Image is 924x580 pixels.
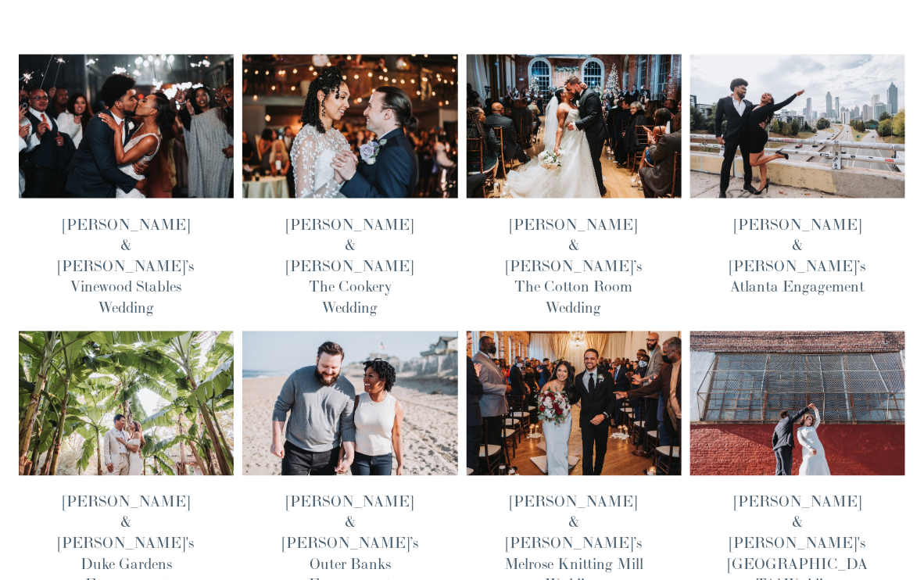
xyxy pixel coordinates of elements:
a: [PERSON_NAME] & [PERSON_NAME] The Cookery Wedding [286,215,414,317]
a: [PERSON_NAME] & [PERSON_NAME]’s The Cotton Room Wedding [506,215,642,317]
img: Francesca &amp; George's Duke Gardens Engagement [17,331,235,476]
img: Francesca &amp; Mike’s Melrose Knitting Mill Wedding [465,331,682,476]
img: Shakira &amp; Shawn’s Atlanta Engagement [689,54,907,199]
img: Lauren &amp; Ian’s Outer Banks Engagement [242,331,459,476]
a: [PERSON_NAME] & [PERSON_NAME]’s Vinewood Stables Wedding [58,215,194,317]
img: Emily &amp; Stephen's Brooklyn Green Building Wedding [689,331,907,476]
img: Lauren &amp; Ian’s The Cotton Room Wedding [465,54,682,199]
img: Bethany &amp; Alexander’s The Cookery Wedding [242,54,459,199]
img: Shakira &amp; Shawn’s Vinewood Stables Wedding [17,54,235,199]
a: [PERSON_NAME] & [PERSON_NAME]’s Atlanta Engagement [730,215,866,296]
